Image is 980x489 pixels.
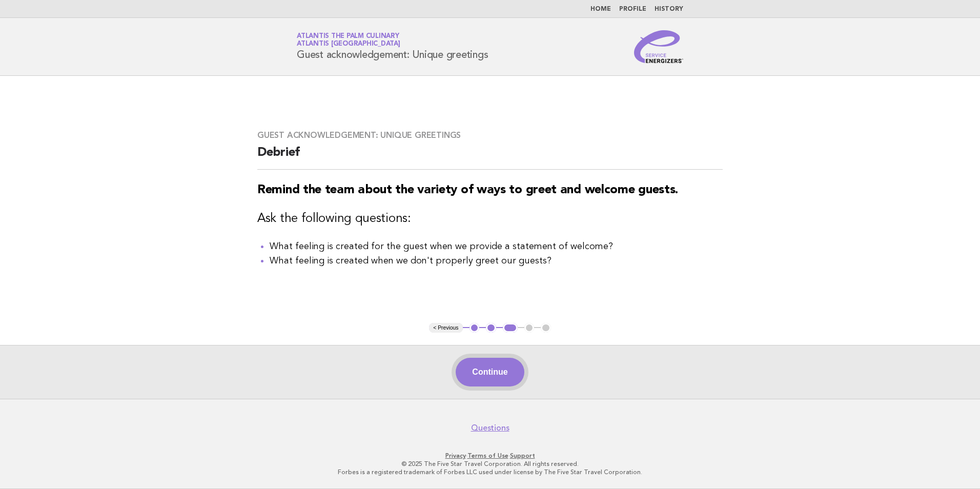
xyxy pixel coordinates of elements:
button: 3 [503,323,518,333]
a: Questions [471,423,509,433]
h2: Debrief [257,145,723,170]
a: Home [590,6,611,12]
a: Support [510,452,535,459]
span: Atlantis [GEOGRAPHIC_DATA] [297,41,400,48]
a: Terms of Use [467,452,508,459]
a: History [655,6,683,12]
p: Forbes is a registered trademark of Forbes LLC used under license by The Five Star Travel Corpora... [176,468,804,476]
p: · · [176,452,804,460]
a: Atlantis The Palm CulinaryAtlantis [GEOGRAPHIC_DATA] [297,33,400,47]
button: < Previous [429,323,462,333]
strong: Remind the team about the variety of ways to greet and welcome guests. [257,184,678,196]
li: What feeling is created for the guest when we provide a statement of welcome? [270,239,723,254]
button: 2 [486,323,496,333]
a: Privacy [445,452,466,459]
h3: Ask the following questions: [257,211,723,227]
p: © 2025 The Five Star Travel Corporation. All rights reserved. [176,460,804,468]
h3: Guest acknowledgement: Unique greetings [257,130,723,140]
h1: Guest acknowledgement: Unique greetings [297,33,488,60]
button: 1 [469,323,480,333]
li: What feeling is created when we don't properly greet our guests? [270,254,723,268]
a: Profile [619,6,646,12]
img: Service Energizers [634,30,683,63]
button: Continue [456,358,524,386]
